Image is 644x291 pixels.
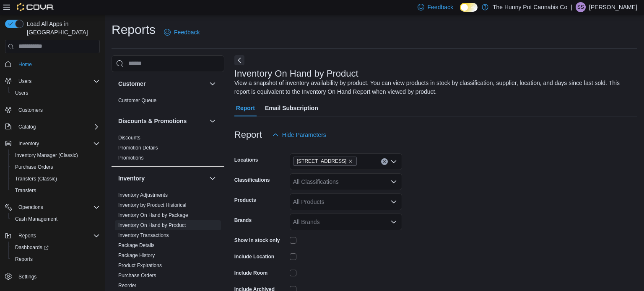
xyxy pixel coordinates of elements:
[118,97,156,104] span: Customer Queue
[15,164,53,170] span: Purchase Orders
[15,76,35,86] button: Users
[15,152,78,159] span: Inventory Manager (Classic)
[234,157,258,163] label: Locations
[12,214,61,224] a: Cash Management
[118,202,187,209] span: Inventory by Product Historical
[118,242,155,248] a: Package Details
[118,252,155,258] a: Package History
[18,61,32,68] span: Home
[118,263,162,268] a: Product Expirations
[15,59,100,70] span: Home
[2,230,103,242] button: Reports
[293,157,357,166] span: 206 Bank Street
[118,192,168,198] a: Inventory Adjustments
[15,256,33,263] span: Reports
[12,185,100,196] span: Transfers
[2,104,103,116] button: Customers
[390,178,397,185] button: Open list of options
[12,162,57,172] a: Purchase Orders
[15,175,57,182] span: Transfers (Classic)
[208,116,218,126] button: Discounts & Promotions
[2,75,103,87] button: Users
[2,138,103,149] button: Inventory
[15,231,39,241] button: Reports
[118,273,156,278] a: Purchase Orders
[208,79,218,89] button: Customer
[118,145,158,151] a: Promotion Details
[236,100,255,116] span: Report
[12,242,52,252] a: Dashboards
[282,131,326,139] span: Hide Parameters
[428,3,453,11] span: Feedback
[2,58,103,70] button: Home
[493,2,567,12] p: The Hunny Pot Cannabis Co
[460,3,478,12] input: Dark Mode
[8,253,103,265] button: Reports
[297,157,347,165] span: [STREET_ADDRESS]
[118,174,145,183] h3: Inventory
[118,117,206,125] button: Discounts & Promotions
[12,88,100,98] span: Users
[18,273,36,280] span: Settings
[8,185,103,196] button: Transfers
[18,124,36,130] span: Catalog
[17,3,54,11] img: Cova
[576,2,586,12] div: Shannon Shute
[8,149,103,161] button: Inventory Manager (Classic)
[112,95,224,109] div: Customer
[15,105,46,115] a: Customers
[571,2,572,12] p: |
[15,271,100,281] span: Settings
[18,204,43,211] span: Operations
[118,262,162,269] span: Product Expirations
[118,80,145,88] h3: Customer
[15,122,39,132] button: Catalog
[15,122,100,132] span: Catalog
[12,242,100,252] span: Dashboards
[234,55,244,65] button: Next
[15,139,42,149] button: Inventory
[112,133,224,166] div: Discounts & Promotions
[18,78,31,85] span: Users
[118,155,144,161] span: Promotions
[234,79,633,96] div: View a snapshot of inventory availability by product. You can view products in stock by classific...
[234,177,270,183] label: Classifications
[390,219,397,225] button: Open list of options
[15,76,100,86] span: Users
[12,150,100,160] span: Inventory Manager (Classic)
[118,232,169,238] a: Inventory Transactions
[118,232,169,239] span: Inventory Transactions
[234,253,274,260] label: Include Location
[15,139,100,149] span: Inventory
[577,2,584,12] span: SS
[12,174,100,184] span: Transfers (Classic)
[18,107,43,113] span: Customers
[15,187,36,194] span: Transfers
[118,242,155,249] span: Package Details
[12,214,100,224] span: Cash Management
[12,174,60,184] a: Transfers (Classic)
[2,201,103,213] button: Operations
[381,158,388,165] button: Clear input
[118,222,186,228] a: Inventory On Hand by Product
[118,98,156,103] a: Customer Queue
[15,231,100,241] span: Reports
[15,244,49,251] span: Dashboards
[23,20,100,36] span: Load All Apps in [GEOGRAPHIC_DATA]
[12,150,81,160] a: Inventory Manager (Classic)
[269,126,330,143] button: Hide Parameters
[234,130,262,140] h3: Report
[118,144,158,151] span: Promotion Details
[118,282,136,289] span: Reorder
[390,158,397,165] button: Open list of options
[15,59,35,70] a: Home
[118,192,168,198] span: Inventory Adjustments
[234,69,358,79] h3: Inventory On Hand by Product
[118,272,156,279] span: Purchase Orders
[8,173,103,185] button: Transfers (Classic)
[234,197,256,203] label: Products
[8,161,103,173] button: Purchase Orders
[208,173,218,183] button: Inventory
[118,212,188,218] a: Inventory On Hand by Package
[174,28,200,36] span: Feedback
